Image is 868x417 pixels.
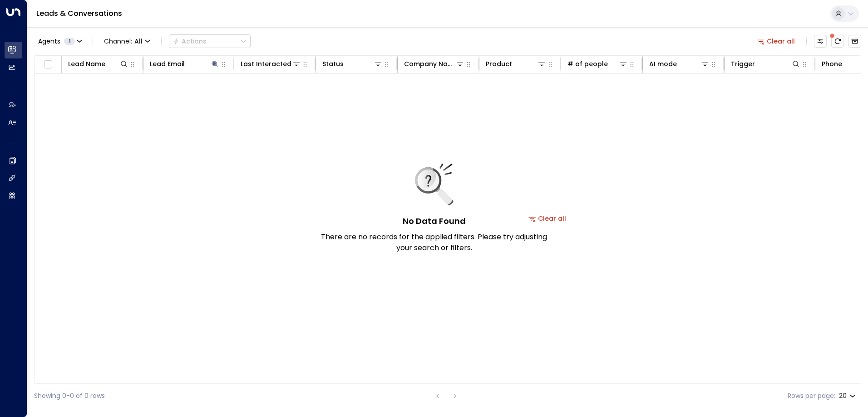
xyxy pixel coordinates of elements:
[100,35,154,48] button: Channel:All
[150,58,185,69] div: Lead Email
[486,58,512,69] div: Product
[134,38,143,45] span: All
[241,58,291,69] div: Last Interacted
[404,58,455,69] div: Company Name
[150,58,219,69] div: Lead Email
[38,38,60,44] span: Agents
[321,232,547,253] p: There are no records for the applied filters. Please try adjusting your search or filters.
[403,215,466,227] h5: No Data Found
[754,35,799,48] button: Clear all
[34,35,85,48] button: Agents1
[731,58,800,69] div: Trigger
[322,58,344,69] div: Status
[68,58,128,69] div: Lead Name
[64,38,75,45] span: 1
[567,58,608,69] div: # of people
[649,58,677,69] div: AI mode
[36,8,122,19] a: Leads & Conversations
[404,58,464,69] div: Company Name
[42,59,54,70] span: Toggle select all
[525,212,570,225] button: Clear all
[169,34,251,48] div: Button group with a nested menu
[831,35,844,48] span: There are new threads available. Refresh the grid to view the latest updates.
[34,391,105,401] div: Showing 0-0 of 0 rows
[848,35,861,48] button: Archived Leads
[822,58,842,69] div: Phone
[788,391,835,401] label: Rows per page:
[432,390,461,402] nav: pagination navigation
[814,35,827,48] button: Customize
[241,58,301,69] div: Last Interacted
[649,58,710,69] div: AI mode
[100,35,154,48] span: Channel:
[567,58,628,69] div: # of people
[839,389,858,402] div: 20
[169,34,251,48] button: Actions
[322,58,383,69] div: Status
[173,37,207,45] div: Actions
[486,58,546,69] div: Product
[731,58,755,69] div: Trigger
[68,58,105,69] div: Lead Name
